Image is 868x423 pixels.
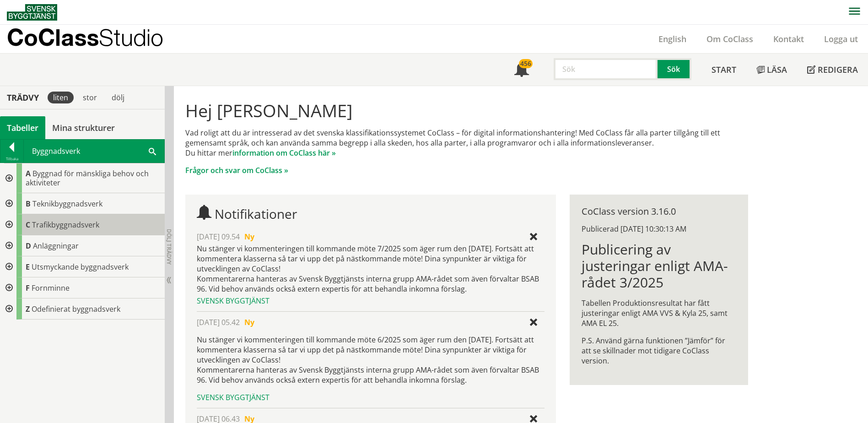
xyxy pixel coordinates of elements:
[48,92,74,103] div: liten
[7,4,57,21] img: Svensk Byggtjänst
[32,220,99,230] span: Trafikbyggnadsverk
[32,304,120,314] span: Odefinierat byggnadsverk
[767,64,787,75] span: Läsa
[2,92,44,103] div: Trädvy
[33,241,79,251] span: Anläggningar
[582,241,736,291] h1: Publicering av justeringar enligt AMA-rådet 3/2025
[26,220,30,230] span: C
[32,283,70,293] span: Fornminne
[26,168,149,188] span: Byggnad för mänskliga behov och aktiviteter
[26,304,30,314] span: Z
[582,336,736,366] p: P.S. Använd gärna funktionen ”Jämför” för att se skillnader mot tidigare CoClass version.
[26,283,30,293] span: F
[24,140,164,163] div: Byggnadsverk
[165,229,173,265] span: Dölj trädvy
[696,33,763,44] a: Om CoClass
[746,54,797,86] a: Läsa
[197,244,544,294] div: Nu stänger vi kommenteringen till kommande möte 7/2025 som äger rum den [DATE]. Fortsätt att komm...
[244,317,254,327] span: Ny
[582,206,736,217] div: CoClass version 3.16.0
[648,33,696,44] a: English
[582,224,736,234] div: Publicerad [DATE] 10:30:13 AM
[232,148,336,158] a: information om CoClass här »
[45,116,122,139] a: Mina strukturer
[519,59,533,68] div: 456
[26,199,31,209] span: B
[32,262,129,272] span: Utsmyckande byggnadsverk
[701,54,746,86] a: Start
[77,92,102,103] div: stor
[504,54,539,86] a: 456
[185,165,288,175] a: Frågor och svar om CoClass »
[197,392,544,402] div: Svensk Byggtjänst
[106,92,130,103] div: dölj
[712,64,736,75] span: Start
[554,58,658,80] input: Sök
[0,155,23,163] div: Tillbaka
[26,262,30,272] span: E
[99,24,163,51] span: Studio
[244,232,254,242] span: Ny
[763,33,814,44] a: Kontakt
[32,199,102,209] span: Teknikbyggnadsverk
[26,168,31,179] span: A
[197,296,544,306] div: Svensk Byggtjänst
[149,146,156,156] span: Sök i tabellen
[814,33,868,44] a: Logga ut
[658,58,691,80] button: Sök
[7,32,163,43] p: CoClass
[797,54,868,86] a: Redigera
[514,63,529,78] span: Notifikationer
[818,64,858,75] span: Redigera
[197,335,544,385] p: Nu stänger vi kommenteringen till kommande möte 6/2025 som äger rum den [DATE]. Fortsätt att komm...
[582,298,736,328] p: Tabellen Produktionsresultat har fått justeringar enligt AMA VVS & Kyla 25, samt AMA EL 25.
[197,232,240,242] span: [DATE] 09.54
[185,100,748,120] h1: Hej [PERSON_NAME]
[185,128,748,158] p: Vad roligt att du är intresserad av det svenska klassifikationssystemet CoClass – för digital inf...
[7,25,183,53] a: CoClassStudio
[215,205,297,222] span: Notifikationer
[197,317,240,327] span: [DATE] 05.42
[26,241,31,251] span: D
